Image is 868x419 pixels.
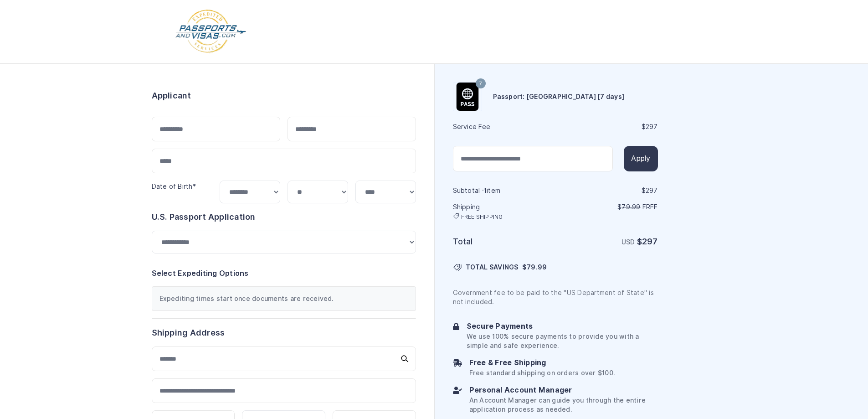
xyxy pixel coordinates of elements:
[175,9,247,54] img: Logo
[479,78,482,90] span: 7
[469,385,658,396] h6: Personal Account Manager
[152,268,416,279] h6: Select Expediting Options
[469,357,615,368] h6: Free & Free Shipping
[646,187,658,194] span: 297
[453,186,555,195] h6: Subtotal · item
[152,286,416,311] div: Expediting times start once documents are received.
[556,186,658,195] div: $
[152,211,416,223] h6: U.S. Passport Application
[646,123,658,130] span: 297
[642,237,658,246] span: 297
[621,203,640,211] span: 79.99
[152,326,416,339] h6: Shipping Address
[522,263,547,272] span: $
[453,83,482,111] img: Product Name
[556,202,658,212] p: $
[556,122,658,131] div: $
[152,89,191,102] h6: Applicant
[469,396,658,414] p: An Account Manager can guide you through the entire application process as needed.
[152,183,196,190] label: Date of Birth*
[493,92,625,101] h6: Passport: [GEOGRAPHIC_DATA] [7 days]
[467,321,658,332] h6: Secure Payments
[637,237,658,246] strong: $
[621,238,635,246] span: USD
[642,203,658,211] span: Free
[624,146,657,171] button: Apply
[453,202,555,221] h6: Shipping
[453,235,555,248] h6: Total
[527,264,547,271] span: 79.99
[467,332,658,350] p: We use 100% secure payments to provide you with a simple and safe experience.
[466,263,519,272] span: TOTAL SAVINGS
[484,187,487,194] span: 1
[453,288,658,306] p: Government fee to be paid to the "US Department of State" is not included.
[453,122,555,131] h6: Service Fee
[461,213,503,221] span: FREE SHIPPING
[469,368,615,378] p: Free standard shipping on orders over $100.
